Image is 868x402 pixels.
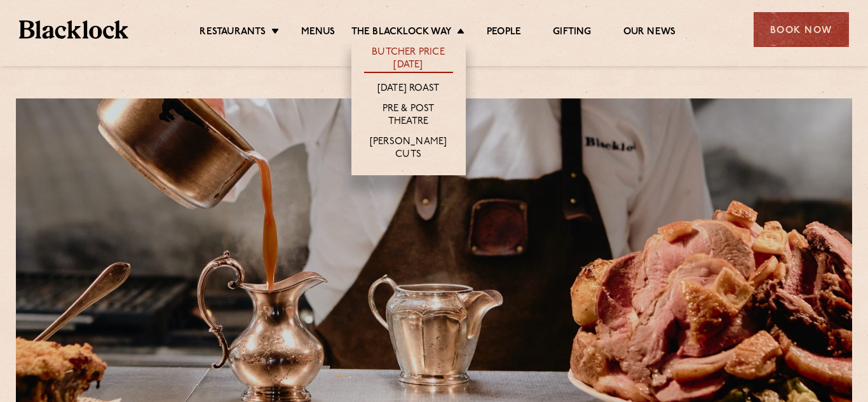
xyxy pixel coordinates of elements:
div: Book Now [754,12,849,47]
a: The Blacklock Way [351,26,452,40]
a: Gifting [553,26,591,40]
a: Butcher Price [DATE] [364,46,453,73]
a: Menus [301,26,336,40]
img: BL_Textured_Logo-footer-cropped.svg [19,20,128,39]
a: People [487,26,521,40]
a: Restaurants [200,26,266,40]
a: Our News [623,26,676,40]
a: [PERSON_NAME] Cuts [364,136,453,163]
a: [DATE] Roast [377,83,439,97]
a: Pre & Post Theatre [364,103,453,130]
